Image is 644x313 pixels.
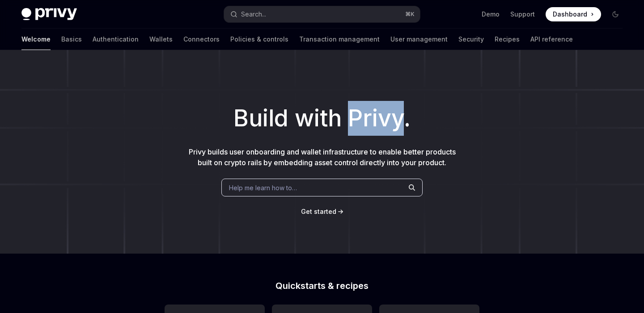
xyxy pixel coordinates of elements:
[482,10,500,19] a: Demo
[510,10,535,19] a: Support
[189,147,456,167] span: Privy builds user onboarding and wallet infrastructure to enable better products built on crypto ...
[530,29,573,50] a: API reference
[21,8,77,21] img: dark logo
[241,9,266,20] div: Search...
[299,29,380,50] a: Transaction management
[546,7,601,21] a: Dashboard
[21,29,51,50] a: Welcome
[608,7,623,21] button: Toggle dark mode
[405,11,415,18] span: ⌘ K
[301,207,336,216] a: Get started
[61,29,82,50] a: Basics
[553,10,587,19] span: Dashboard
[224,6,419,22] button: Search...⌘K
[183,29,220,50] a: Connectors
[14,101,630,136] h1: Build with Privy.
[93,29,139,50] a: Authentication
[458,29,484,50] a: Security
[495,29,520,50] a: Recipes
[229,183,297,192] span: Help me learn how to…
[230,29,288,50] a: Policies & controls
[165,281,479,290] h2: Quickstarts & recipes
[390,29,448,50] a: User management
[149,29,173,50] a: Wallets
[301,208,336,215] span: Get started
